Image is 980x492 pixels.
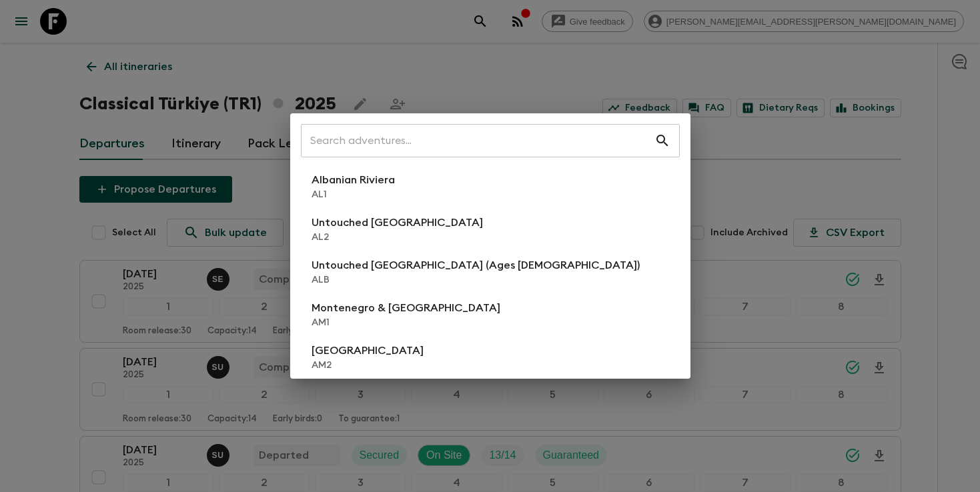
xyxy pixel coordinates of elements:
[312,188,395,201] p: AL1
[312,257,640,273] p: Untouched [GEOGRAPHIC_DATA] (Ages [DEMOGRAPHIC_DATA])
[312,231,483,244] p: AL2
[312,215,483,231] p: Untouched [GEOGRAPHIC_DATA]
[301,122,654,159] input: Search adventures...
[312,343,424,359] p: [GEOGRAPHIC_DATA]
[312,359,424,372] p: AM2
[312,316,500,329] p: AM1
[312,300,500,316] p: Montenegro & [GEOGRAPHIC_DATA]
[312,273,640,287] p: ALB
[312,172,395,188] p: Albanian Riviera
